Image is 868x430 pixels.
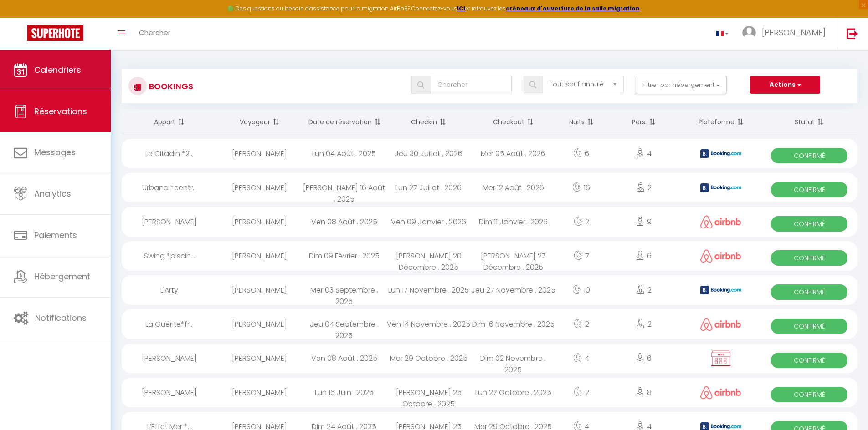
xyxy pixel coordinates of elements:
[34,147,76,158] span: Messages
[34,229,77,241] span: Paiements
[431,76,512,94] input: Chercher
[735,18,837,50] a: ... [PERSON_NAME]
[607,110,680,134] th: Sort by people
[34,106,87,117] span: Réservations
[636,76,727,94] button: Filtrer par hébergement
[147,76,193,96] h3: Bookings
[34,64,81,76] span: Calendriers
[761,110,857,134] th: Sort by status
[132,18,177,50] a: Chercher
[555,110,607,134] th: Sort by nights
[750,76,820,94] button: Actions
[217,110,302,134] th: Sort by guest
[34,271,90,282] span: Hébergement
[122,110,217,134] th: Sort by rentals
[302,110,386,134] th: Sort by booking date
[7,4,35,31] button: Ouvrir le widget de chat LiveChat
[506,5,640,12] a: créneaux d'ouverture de la salle migration
[762,27,826,38] span: [PERSON_NAME]
[386,110,471,134] th: Sort by checkin
[681,110,762,134] th: Sort by channel
[847,28,858,39] img: logout
[471,110,556,134] th: Sort by checkout
[34,188,71,199] span: Analytics
[27,25,83,41] img: Super Booking
[35,312,87,324] span: Notifications
[139,28,170,37] span: Chercher
[457,5,465,12] a: ICI
[742,26,756,40] img: ...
